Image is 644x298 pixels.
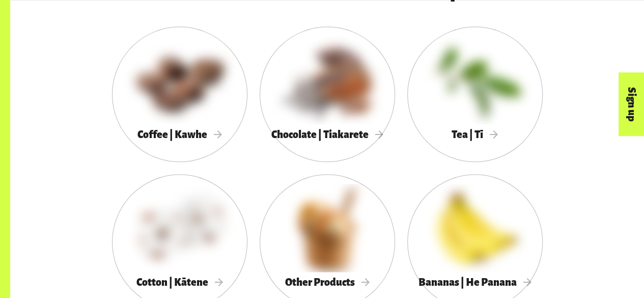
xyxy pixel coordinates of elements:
a: Coffee | Kawhe [112,26,247,162]
span: Chocolate | Tiakarete [271,129,383,140]
span: Bananas | He Panana [418,277,531,288]
a: Tea | Tī [407,26,543,162]
span: Tea | Tī [452,129,498,140]
span: Coffee | Kawhe [137,129,222,140]
a: Chocolate | Tiakarete [260,26,395,162]
span: Cotton | Kātene [136,277,223,288]
span: Other Products [285,277,370,288]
